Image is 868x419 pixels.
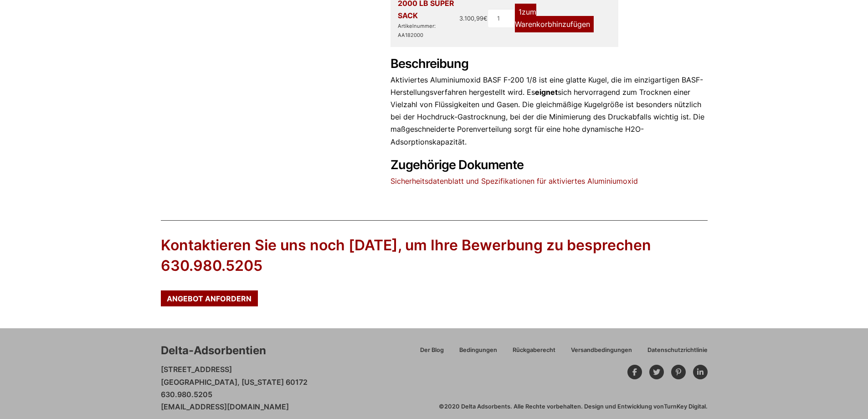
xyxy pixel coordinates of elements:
font: Kontaktieren Sie uns noch [DATE], um Ihre Bewerbung zu besprechen 630.980.5205 [161,236,651,274]
a: 1zum Warenkorbhinzufügen [515,4,594,32]
a: Sicherheitsdatenblatt und Spezifikationen für aktiviertes Aluminiumoxid [390,176,638,186]
font: ©2020 Delta Adsorbents. Alle Rechte vorbehalten. Design und Entwicklung von [439,403,664,410]
font: Delta-Adsorbentien [161,344,266,357]
font: 630.980.5205 [161,390,212,399]
font: Versandbedingungen [571,347,632,353]
a: Versandbedingungen [563,345,640,361]
font: Artikelnummer: AA182000 [398,23,436,38]
font: Rückgaberecht [513,347,555,353]
font: Zugehörige Dokumente [390,157,524,172]
a: [EMAIL_ADDRESS][DOMAIN_NAME] [161,402,289,411]
font: Datenschutzrichtlinie [647,347,708,353]
a: Der Blog [412,345,452,361]
font: Aktiviertes Aluminiumoxid BASF F-200 1/8 ist eine glatte Kugel, die im einzigartigen BASF-Herstel... [390,75,703,97]
font: Beschreibung [390,56,469,71]
font: [GEOGRAPHIC_DATA], [US_STATE] 60172 [161,378,308,387]
font: zum Warenkorb [515,7,552,29]
font: sich hervorragend zum Trocknen einer Vielzahl von Flüssigkeiten und Gasen. Die gleichmäßige Kugel... [390,88,704,146]
font: eignet [535,88,558,97]
font: hinzufügen [552,20,590,29]
a: Bedingungen [452,345,505,361]
font: Der Blog [420,347,444,353]
font: [STREET_ADDRESS] [161,365,232,374]
font: Bedingungen [459,347,497,353]
a: TurnKey Digital [664,403,706,410]
font: Angebot anfordern [167,294,252,303]
a: Rückgaberecht [505,345,563,361]
font: € [483,15,488,22]
font: 3.100,99 [459,15,483,22]
a: Angebot anfordern [161,290,258,306]
font: 1 [519,7,522,16]
font: . [706,403,708,410]
a: Datenschutzrichtlinie [640,345,708,361]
